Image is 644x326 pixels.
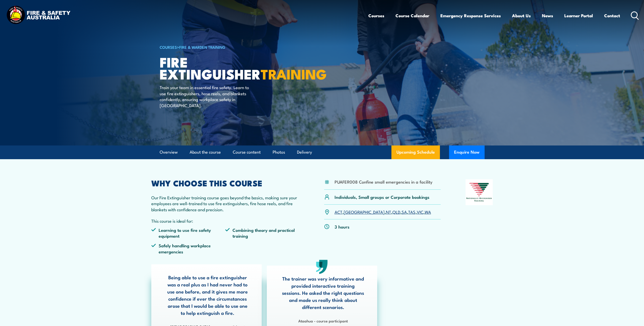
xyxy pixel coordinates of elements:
a: Fire & Warden Training [179,44,225,50]
h1: Fire Extinguisher [160,56,285,79]
p: Train your team in essential fire safety. Learn to use fire extinguishers, hose reels, and blanke... [160,84,252,108]
a: Emergency Response Services [440,9,501,22]
a: NT [386,209,391,215]
a: Courses [368,9,384,22]
p: The trainer was very informative and provided interactive training sessions. He asked the right q... [282,275,365,311]
a: Course Calendar [395,9,429,22]
a: Overview [160,145,178,159]
a: Contact [604,9,620,22]
a: SA [402,209,407,215]
p: 3 hours [335,224,350,230]
a: Course content [233,145,261,159]
a: COURSES [160,44,177,50]
p: Our Fire Extinguisher training course goes beyond the basics, making sure your employees are well... [151,194,300,212]
button: Enquire Now [449,145,485,159]
p: Individuals, Small groups or Corporate bookings [335,194,430,200]
p: Being able to use a fire extinguisher was a real plus as I had never had to use one before, and i... [166,274,249,316]
a: About Us [512,9,531,22]
strong: TRAINING [261,63,327,84]
a: News [542,9,553,22]
a: WA [425,209,431,215]
p: This course is ideal for: [151,218,300,224]
li: Learning to use fire safety equipment [151,227,225,239]
a: TAS [408,209,416,215]
a: Delivery [297,145,312,159]
a: Learner Portal [564,9,593,22]
li: Safely handling workplace emergencies [151,242,225,254]
a: About the course [190,145,221,159]
img: Nationally Recognised Training logo. [466,179,493,205]
a: ACT [335,209,342,215]
a: [GEOGRAPHIC_DATA] [344,209,385,215]
a: Upcoming Schedule [391,145,440,159]
p: , , , , , , , [335,209,431,215]
h6: > [160,44,285,50]
li: PUAFER008 Confine small emergencies in a facility [335,179,433,185]
li: Combining theory and practical training [225,227,299,239]
h2: WHY CHOOSE THIS COURSE [151,179,300,186]
strong: Ataahua - course participant [298,318,348,323]
a: QLD [392,209,400,215]
a: VIC [417,209,423,215]
a: Photos [273,145,285,159]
